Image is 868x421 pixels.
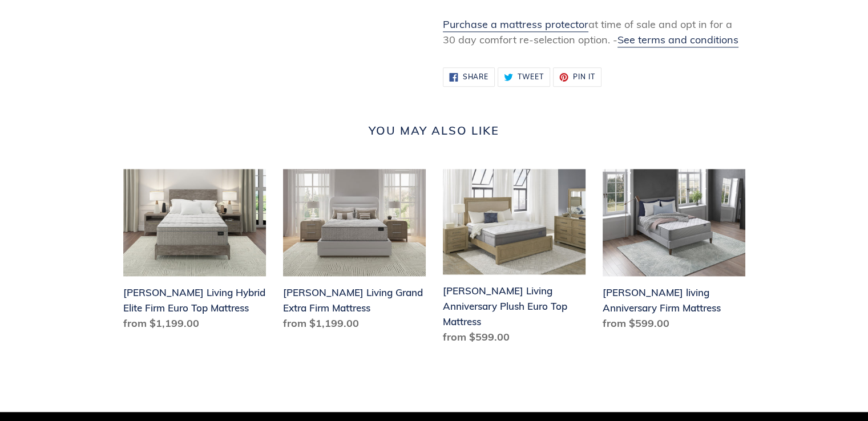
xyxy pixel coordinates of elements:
span: Share [462,74,488,80]
a: See terms and conditions [617,33,738,47]
h2: You may also like [123,124,745,137]
a: Scott Living Hybrid Elite Firm Euro Top Mattress [123,169,266,335]
a: Purchase a mattress protector [443,18,588,32]
span: Tweet [518,74,544,80]
a: Scott living Anniversary Firm Mattress [603,169,745,335]
p: at time of sale and opt in for a 30 day comfort re-selection option. - [443,17,745,47]
a: Scott Living Anniversary Plush Euro Top Mattress [443,169,586,349]
a: Scott Living Grand Extra Firm Mattress [283,169,426,335]
span: Pin it [573,74,595,80]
